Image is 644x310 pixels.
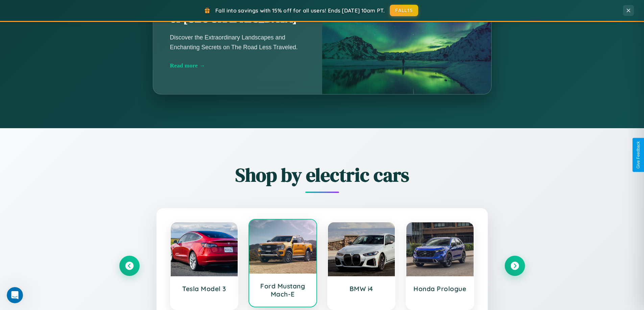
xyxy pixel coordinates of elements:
[636,141,641,169] div: Give Feedback
[7,287,23,303] iframe: Intercom live chat
[390,5,418,16] button: FALL15
[119,162,525,188] h2: Shop by electric cars
[413,285,467,293] h3: Honda Prologue
[177,285,231,293] h3: Tesla Model 3
[170,62,305,69] div: Read more →
[215,7,385,14] span: Fall into savings with 15% off for all users! Ends [DATE] 10am PT.
[170,33,305,52] p: Discover the Extraordinary Landscapes and Enchanting Secrets on The Road Less Traveled.
[256,282,310,298] h3: Ford Mustang Mach-E
[335,285,388,293] h3: BMW i4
